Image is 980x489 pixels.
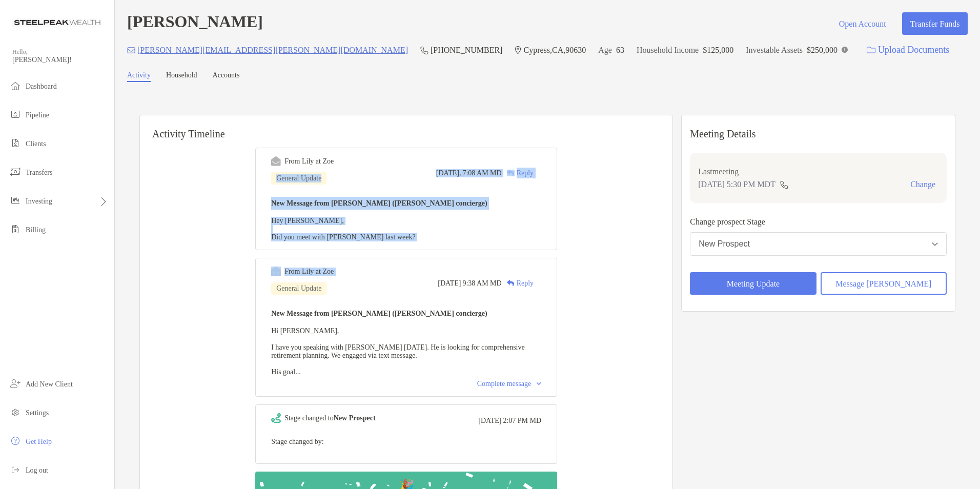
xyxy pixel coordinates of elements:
[284,268,334,276] div: From Lily at Zoe
[436,169,461,177] span: [DATE],
[26,83,57,90] span: Dashboard
[537,382,541,385] img: Chevron icon
[699,239,750,249] div: New Prospect
[780,180,789,189] img: communication type
[26,409,49,417] span: Settings
[9,137,22,149] img: clients icon
[166,71,197,82] a: Household
[902,12,968,35] button: Transfer Funds
[462,279,501,288] span: 9:38 AM MD
[9,377,22,390] img: add_new_client icon
[420,46,428,54] img: Phone Icon
[478,417,501,425] span: [DATE]
[438,279,461,288] span: [DATE]
[9,79,22,92] img: dashboard icon
[271,310,487,317] b: New Message from [PERSON_NAME] ([PERSON_NAME] concierge)
[703,44,733,56] p: $125,000
[831,12,894,35] button: Open Account
[9,406,22,418] img: settings icon
[271,267,281,276] img: Event icon
[271,172,326,185] div: General Update
[690,272,816,295] button: Meeting Update
[271,199,487,207] b: New Message from [PERSON_NAME] ([PERSON_NAME] concierge)
[271,156,281,166] img: Event icon
[9,166,22,178] img: transfers icon
[213,71,240,82] a: Accounts
[9,463,22,476] img: logout icon
[616,44,624,56] p: 63
[9,435,22,447] img: get-help icon
[867,47,875,54] img: button icon
[271,435,541,448] p: Stage changed by:
[284,414,375,422] div: Stage changed to
[334,414,376,422] b: New Prospect
[284,157,334,166] div: From Lily at Zoe
[907,179,938,190] button: Change
[932,242,938,246] img: Open dropdown arrow
[26,438,52,445] span: Get Help
[746,44,803,56] p: Investable Assets
[690,128,947,140] p: Meeting Details
[12,56,108,64] span: [PERSON_NAME]!
[12,4,102,41] img: Zoe Logo
[477,380,541,388] div: Complete message
[9,194,22,207] img: investing icon
[507,170,515,176] img: Reply icon
[502,168,534,178] div: Reply
[502,278,534,289] div: Reply
[271,282,326,295] div: General Update
[26,169,52,176] span: Transfers
[26,197,52,205] span: Investing
[637,44,699,56] p: Household Income
[26,466,48,474] span: Log out
[26,226,46,234] span: Billing
[598,44,612,56] p: Age
[137,44,408,56] p: [PERSON_NAME][EMAIL_ADDRESS][PERSON_NAME][DOMAIN_NAME]
[271,327,525,376] span: Hi [PERSON_NAME], I have you speaking with [PERSON_NAME] [DATE]. He is looking for comprehensive ...
[821,272,947,295] button: Message [PERSON_NAME]
[271,413,281,423] img: Event icon
[698,165,938,178] p: Last meeting
[698,178,775,191] p: [DATE] 5:30 PM MDT
[26,380,73,388] span: Add New Client
[140,115,672,140] h6: Activity Timeline
[462,169,501,177] span: 7:08 AM MD
[127,12,263,35] h4: [PERSON_NAME]
[127,71,151,82] a: Activity
[860,39,956,61] a: Upload Documents
[127,47,135,53] img: Email Icon
[807,44,838,56] p: $250,000
[503,417,541,425] span: 2:07 PM MD
[690,215,947,228] p: Change prospect Stage
[9,108,22,120] img: pipeline icon
[271,217,416,241] span: Hey [PERSON_NAME], Did you meet with [PERSON_NAME] last week?
[523,44,586,56] p: Cypress , CA , 90630
[690,232,947,256] button: New Prospect
[431,44,502,56] p: [PHONE_NUMBER]
[515,46,521,54] img: Location Icon
[507,280,515,287] img: Reply icon
[9,223,22,235] img: billing icon
[26,140,46,148] span: Clients
[842,47,848,53] img: Info Icon
[26,111,49,119] span: Pipeline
